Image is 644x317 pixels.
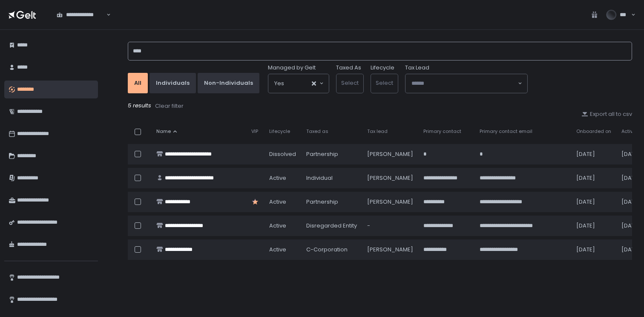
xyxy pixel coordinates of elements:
button: Clear filter [155,102,184,110]
button: Export all to csv [581,110,632,118]
div: [DATE] [576,198,611,206]
div: [PERSON_NAME] [367,150,413,158]
button: Individuals [149,73,196,93]
div: [DATE] [576,222,611,230]
div: Search for option [268,74,329,93]
span: Name [156,128,171,135]
button: Clear Selected [312,81,316,86]
button: Non-Individuals [198,73,259,93]
span: active [269,246,286,254]
span: active [269,198,286,206]
div: Non-Individuals [204,79,253,87]
span: Taxed as [306,128,328,135]
div: All [134,79,141,87]
span: Lifecycle [269,128,290,135]
span: active [269,174,286,182]
span: Tax Lead [405,64,429,72]
label: Taxed As [336,64,361,72]
div: 5 results [128,102,632,110]
div: C-Corporation [306,246,357,254]
div: - [367,222,413,230]
label: Lifecycle [371,64,394,72]
input: Search for option [411,79,517,88]
div: Disregarded Entity [306,222,357,230]
span: Select [376,79,393,87]
div: Clear filter [155,102,184,110]
span: Select [341,79,359,87]
span: Primary contact [423,128,461,135]
div: Search for option [51,6,111,24]
span: Yes [274,79,284,88]
div: [DATE] [576,174,611,182]
div: [PERSON_NAME] [367,246,413,254]
span: Tax lead [367,128,388,135]
div: [PERSON_NAME] [367,198,413,206]
div: [PERSON_NAME] [367,174,413,182]
input: Search for option [105,11,106,19]
span: VIP [251,128,258,135]
div: Individual [306,174,357,182]
div: Partnership [306,150,357,158]
button: All [128,73,148,93]
div: [DATE] [576,150,611,158]
input: Search for option [284,79,311,88]
span: active [269,222,286,230]
div: Search for option [405,74,527,93]
div: [DATE] [576,246,611,254]
span: dissolved [269,150,296,158]
div: Individuals [156,79,190,87]
span: Primary contact email [480,128,532,135]
span: Managed by Gelt [268,64,316,72]
span: Onboarded on [576,128,611,135]
div: Partnership [306,198,357,206]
